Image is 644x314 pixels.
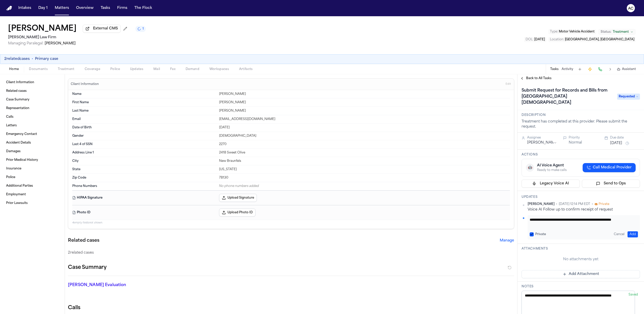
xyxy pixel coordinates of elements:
span: Home [9,67,19,71]
span: Treatment [613,30,629,34]
button: Add [628,231,638,237]
div: Voice AI Follow up to confirm receipt of request [528,207,640,212]
div: 2418 Sweet Olive [219,151,510,155]
div: AI Voice Agent [537,163,567,168]
button: Change status from Treatment [598,29,636,35]
button: Snooze task [624,140,630,146]
a: Prior Medical History [4,156,61,164]
a: Damages [4,147,61,155]
span: Police [110,67,120,71]
p: 4 empty fields not shown. [72,221,510,225]
button: Call Medical Provider [583,163,636,172]
button: The Flock [132,4,154,13]
button: Edit [504,80,512,88]
button: Create Immediate Task [586,66,594,73]
dt: State [72,167,216,171]
div: 2 related cases [68,250,514,255]
dt: City [72,159,216,163]
dt: Photo ID [72,208,216,217]
button: Day 1 [36,4,50,13]
button: Edit DOL: 2025-06-13 [524,37,546,42]
dt: Zip Code [72,176,216,180]
span: Assistant [622,67,636,71]
h3: Attachments [522,247,640,251]
a: Case Summary [4,96,61,104]
h2: Case Summary [68,264,106,272]
dt: Email [72,117,216,121]
img: Finch Logo [6,6,12,11]
button: Back to All Tasks [517,76,554,80]
div: 2270 [219,142,510,146]
button: Edit Location: New Braunfels, TX [548,37,636,42]
button: Manage [500,238,514,243]
h3: Description [522,113,640,117]
a: Insurance [4,165,61,173]
a: Overview [74,4,96,13]
span: • [592,202,593,206]
span: • [556,202,557,206]
button: Cancel [612,231,627,237]
h3: Actions [522,153,640,157]
button: Make a Call [597,66,604,73]
div: No phone numbers added [219,184,510,188]
span: Updates [130,67,143,71]
div: Priority [569,136,599,140]
a: Additional Parties [4,182,61,190]
textarea: Add your update [530,217,633,227]
span: Documents [29,67,48,71]
span: Call Medical Provider [593,165,632,170]
dt: Last Name [72,109,216,113]
span: [DATE] 12:14 PM EDT [559,202,590,206]
div: New Braunfels [219,159,510,163]
h3: Notes [522,285,640,289]
button: Intakes [16,4,33,13]
div: 78130 [219,176,510,180]
a: Tasks [99,4,112,13]
div: Ready to make calls [537,168,567,172]
p: [PERSON_NAME] Evaluation [68,282,213,288]
span: External CMS [93,26,118,31]
button: 1 active task [135,26,146,32]
div: [PERSON_NAME] [219,92,510,96]
a: Calls [4,113,61,121]
a: Employment [4,190,61,199]
h1: Submit Request for Records and Bills from [GEOGRAPHIC_DATA][DEMOGRAPHIC_DATA] [520,86,614,107]
a: Matters [53,4,71,13]
span: Coverage [85,67,100,71]
span: 🤖 [528,165,532,170]
dt: First Name [72,100,216,104]
a: Prior Lawsuits [4,199,61,207]
span: [GEOGRAPHIC_DATA], [GEOGRAPHIC_DATA] [565,38,634,41]
span: Treatment [58,67,75,71]
div: Treatment has completed at this provider. Please submit the request. [522,119,640,129]
span: [DATE] [534,38,545,41]
a: Client Information [4,78,61,86]
span: Mail [153,67,160,71]
div: [EMAIL_ADDRESS][DOMAIN_NAME] [219,117,510,121]
button: Normal [569,140,582,145]
span: Phone Numbers [72,184,97,188]
div: Assignee [527,136,557,140]
a: Related cases [4,87,61,95]
span: DOL : [526,38,533,41]
a: Home [6,6,12,11]
h1: [PERSON_NAME] [8,24,77,33]
span: Back to All Tasks [526,76,551,80]
button: Assistant [617,67,636,71]
div: [DEMOGRAPHIC_DATA] [219,134,510,138]
button: Upload Signature [219,194,257,202]
button: [DATE] [610,141,622,146]
button: Send to Ops [582,180,640,188]
span: • [32,57,33,62]
div: [DATE] [219,126,510,130]
a: Police [4,173,61,181]
h2: Calls [68,304,514,311]
h3: Client Information [70,82,100,86]
label: Private [535,232,546,236]
span: Artifacts [239,67,253,71]
button: Firms [115,4,129,13]
span: [PERSON_NAME] [45,42,76,45]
